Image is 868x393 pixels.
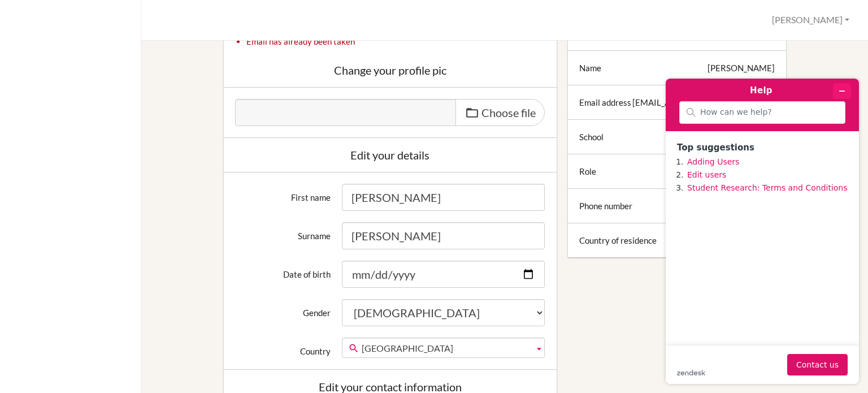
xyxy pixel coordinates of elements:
[632,97,775,108] div: [EMAIL_ADDRESS][DOMAIN_NAME]
[579,200,632,211] div: Phone number
[229,338,337,357] label: Country
[579,235,657,246] div: Country of residence
[25,8,49,18] span: Help
[362,338,530,359] span: [GEOGRAPHIC_DATA]
[579,131,604,142] div: School
[579,97,631,108] div: Email address
[246,36,557,47] li: Email has already been taken
[657,70,868,393] iframe: Find more information here
[708,62,775,74] div: [PERSON_NAME]
[235,149,545,161] div: Edit your details
[229,261,337,280] label: Date of birth
[767,10,854,31] button: [PERSON_NAME]
[229,184,337,203] label: First name
[579,166,596,177] div: Role
[229,222,337,241] label: Surname
[229,299,337,318] label: Gender
[481,106,536,119] span: Choose file
[235,64,545,76] div: Change your profile pic
[235,381,545,392] div: Edit your contact information
[579,62,601,74] div: Name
